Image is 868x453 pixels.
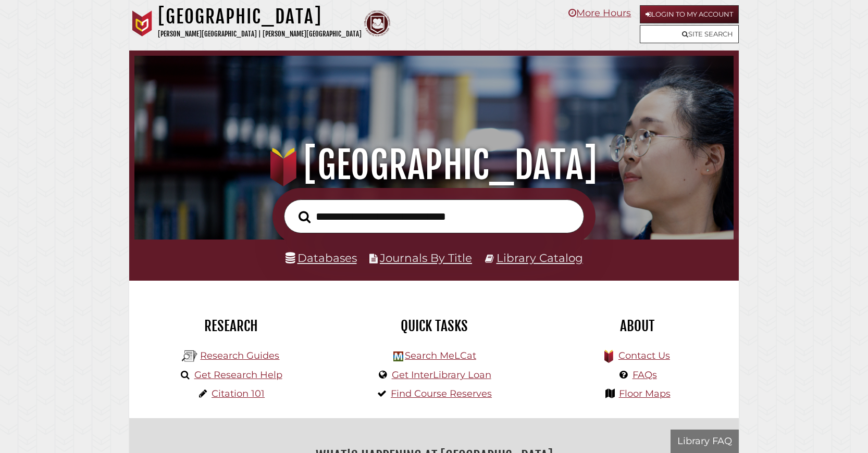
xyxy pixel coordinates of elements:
a: Floor Maps [619,388,671,399]
a: Research Guides [200,350,279,361]
a: Get InterLibrary Loan [392,369,491,381]
h1: [GEOGRAPHIC_DATA] [158,5,362,28]
h1: [GEOGRAPHIC_DATA] [147,142,721,188]
p: [PERSON_NAME][GEOGRAPHIC_DATA] | [PERSON_NAME][GEOGRAPHIC_DATA] [158,28,362,40]
a: Journals By Title [380,251,472,265]
h2: Quick Tasks [340,317,528,335]
h2: Research [137,317,325,335]
a: Citation 101 [212,388,265,399]
a: Contact Us [618,350,670,361]
a: Library Catalog [497,251,583,265]
img: Hekman Library Logo [393,351,403,361]
a: Find Course Reserves [391,388,492,399]
button: Search [293,208,316,227]
a: Get Research Help [194,369,282,381]
a: More Hours [568,7,631,19]
i: Search [299,210,311,223]
a: Login to My Account [640,5,739,23]
img: Hekman Library Logo [182,348,197,364]
img: Calvin Theological Seminary [364,10,390,36]
a: FAQs [633,369,657,381]
h2: About [543,317,731,335]
a: Site Search [640,25,739,43]
img: Calvin University [129,10,155,36]
a: Databases [286,251,357,265]
a: Search MeLCat [405,350,476,361]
